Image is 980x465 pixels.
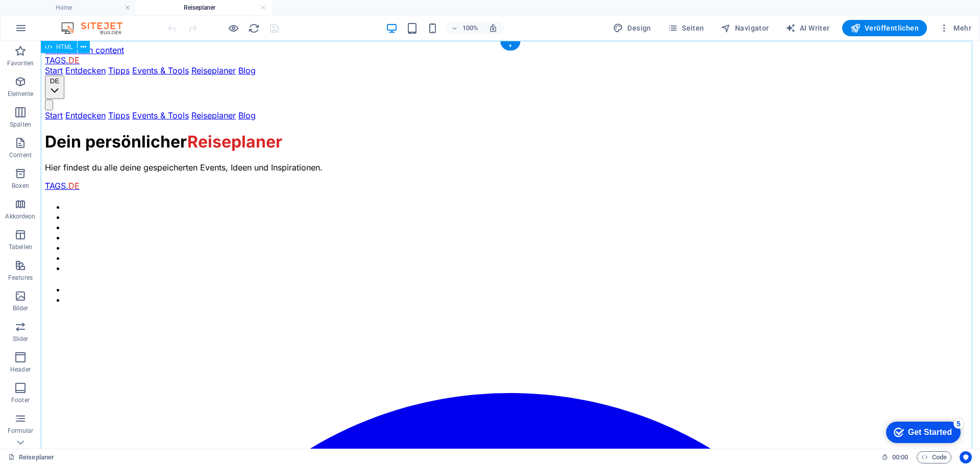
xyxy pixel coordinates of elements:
h4: Reiseplaner [136,2,272,13]
p: Akkordeon [5,212,35,221]
button: Seiten [664,20,708,36]
p: Elemente [8,90,34,98]
span: : [899,453,901,461]
span: HTML [56,44,73,50]
span: Seiten [668,23,704,33]
button: Veröffentlichen [842,20,927,36]
button: Usercentrics [960,451,972,463]
span: 00 00 [892,451,908,463]
div: Design (Strg+Alt+Y) [609,20,655,36]
button: Klicke hier, um den Vorschau-Modus zu verlassen [227,22,239,34]
div: Get Started 5 items remaining, 0% complete [8,5,83,27]
h6: 100% [462,22,478,34]
p: Spalten [10,120,31,129]
p: Favoriten [7,59,34,67]
p: Content [9,151,32,159]
span: Code [921,451,947,463]
span: Navigator [721,23,769,33]
button: Code [917,451,951,463]
button: reload [248,22,260,34]
h6: Session-Zeit [881,451,909,463]
p: Tabellen [9,243,32,251]
p: Bilder [13,304,29,312]
i: Bei Größenänderung Zoomstufe automatisch an das gewählte Gerät anpassen. [488,23,498,33]
p: Header [10,365,31,374]
span: Mehr [939,23,971,33]
a: Klick, um Auswahl aufzuheben. Doppelklick öffnet Seitenverwaltung [8,451,54,463]
button: 100% [447,22,483,34]
button: Design [609,20,655,36]
span: AI Writer [786,23,830,33]
button: Navigator [717,20,773,36]
p: Formular [8,427,34,435]
span: Design [613,23,651,33]
button: AI Writer [781,20,834,36]
img: Editor Logo [59,22,135,34]
div: + [500,41,520,51]
p: Slider [13,335,29,343]
i: Seite neu laden [248,22,260,34]
div: 5 [76,2,86,12]
div: Get Started [30,11,74,20]
a: Skip to main content [4,4,83,14]
p: Footer [11,396,30,404]
button: Mehr [935,20,975,36]
span: Veröffentlichen [850,23,919,33]
p: Boxen [12,182,29,190]
p: Features [8,274,33,282]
